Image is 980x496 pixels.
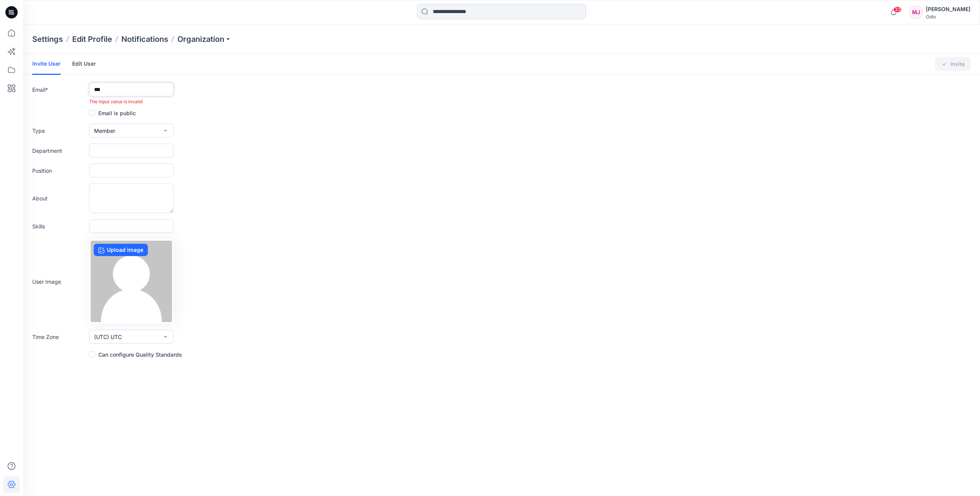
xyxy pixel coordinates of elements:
label: Email [32,86,86,94]
label: Skills [32,222,86,230]
p: Settings [32,34,63,45]
label: Type [32,127,86,135]
a: Edit User [72,54,96,74]
label: Department [32,147,86,155]
label: Upload image [94,244,148,256]
label: Can configure Quality Standards [89,350,182,359]
div: MJ [909,5,923,19]
a: Invite User [32,54,61,75]
span: (UTC) UTC [94,333,122,341]
span: The input value is invalid [89,99,142,104]
button: (UTC) UTC [89,330,174,344]
div: [PERSON_NAME] [926,5,970,14]
span: Member [94,127,115,135]
div: Odlo [926,14,970,20]
span: 33 [893,7,902,13]
a: Edit Profile [72,34,112,45]
label: Time Zone [32,333,86,341]
a: Notifications [121,34,168,45]
label: Email is public [89,108,136,117]
label: About [32,194,86,202]
label: User Image [32,278,86,286]
button: Member [89,124,174,137]
label: Position [32,167,86,175]
img: no-profile.png [91,241,172,322]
